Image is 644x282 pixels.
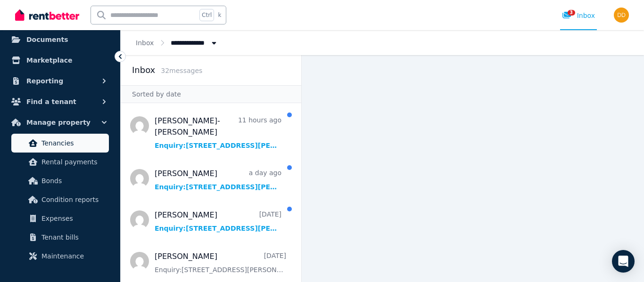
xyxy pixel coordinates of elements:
button: Find a tenant [8,92,113,111]
div: Inbox [562,11,595,20]
h2: Inbox [132,64,155,77]
button: Reporting [8,72,113,90]
span: Find a tenant [26,96,76,107]
a: Rental payments [11,153,109,171]
img: Dean Devere [614,8,629,23]
a: [PERSON_NAME]-[PERSON_NAME]11 hours agoEnquiry:[STREET_ADDRESS][PERSON_NAME]. [155,115,281,150]
nav: Message list [121,103,301,282]
span: Tenancies [41,137,105,149]
span: Documents [26,34,68,45]
a: Maintenance [11,247,109,266]
a: Tenant bills [11,228,109,247]
a: [PERSON_NAME]a day agoEnquiry:[STREET_ADDRESS][PERSON_NAME]. [155,168,281,192]
span: Expenses [41,213,105,224]
a: Documents [8,30,113,49]
a: Expenses [11,209,109,228]
a: Tenancies [11,134,109,153]
span: Bonds [41,175,105,186]
span: Condition reports [41,194,105,205]
span: 3 [568,10,575,16]
a: Inbox [136,39,154,47]
div: Open Intercom Messenger [612,250,635,273]
span: Ctrl [199,9,214,21]
span: Maintenance [41,250,105,262]
span: k [218,11,221,19]
span: 32 message s [161,67,202,74]
div: Sorted by date [121,85,301,103]
a: Bonds [11,171,109,190]
span: Manage property [26,117,91,128]
a: [PERSON_NAME][DATE]Enquiry:[STREET_ADDRESS][PERSON_NAME]. [155,251,286,274]
img: RentBetter [15,8,79,22]
a: Marketplace [8,51,113,70]
a: Condition reports [11,190,109,209]
span: Marketplace [26,55,72,66]
nav: Breadcrumb [121,30,234,55]
span: Reporting [26,75,63,87]
span: Rental payments [41,156,105,168]
button: Manage property [8,113,113,132]
a: [PERSON_NAME][DATE]Enquiry:[STREET_ADDRESS][PERSON_NAME]. [155,209,281,233]
span: Tenant bills [41,232,105,243]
